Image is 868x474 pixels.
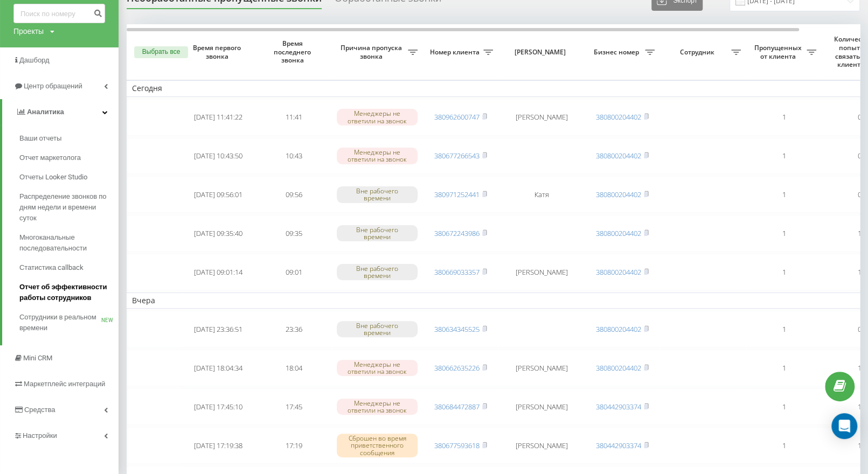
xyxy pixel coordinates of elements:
div: Вне рабочего времени [337,186,418,203]
td: 1 [746,138,822,175]
td: 1 [746,215,822,252]
a: Отчет об эффективности работы сотрудников [19,277,119,308]
input: Поиск по номеру [13,4,105,23]
span: Причина пропуска звонка [337,44,408,60]
td: [DATE] 09:56:01 [180,176,256,213]
span: Статистика callback [19,262,84,273]
a: 380800204402 [596,151,641,161]
td: 1 [746,176,822,213]
td: [PERSON_NAME] [498,388,585,425]
div: Менеджеры не ответили на звонок [337,148,418,164]
td: 17:45 [256,388,331,425]
span: Сотрудник [665,48,731,57]
span: Отчет об эффективности работы сотрудников [19,282,113,303]
td: [PERSON_NAME] [498,350,585,386]
td: [DATE] 18:04:34 [180,350,256,386]
div: Менеджеры не ответили на звонок [337,360,418,376]
td: 1 [746,311,822,347]
button: Выбрать все [134,46,188,58]
span: Отчеты Looker Studio [19,172,87,183]
a: 380669033357 [434,267,480,277]
td: [DATE] 17:45:10 [180,388,256,425]
span: Время последнего звонка [265,39,323,65]
td: [DATE] 09:35:40 [180,215,256,252]
td: [DATE] 17:19:38 [180,427,256,464]
div: Вне рабочего времени [337,225,418,241]
span: Центр обращений [24,82,82,90]
div: Сброшен во время приветственного сообщения [337,434,418,457]
td: [DATE] 10:43:50 [180,138,256,175]
a: Ваши отчеты [19,129,119,148]
td: [DATE] 11:41:22 [180,99,256,136]
span: Отчет маркетолога [19,152,81,163]
div: Вне рабочего времени [337,264,418,280]
td: 18:04 [256,350,331,386]
td: 11:41 [256,99,331,136]
a: Аналитика [2,99,119,125]
td: [PERSON_NAME] [498,99,585,136]
td: 1 [746,427,822,464]
a: 380684472887 [434,402,480,412]
td: [PERSON_NAME] [498,254,585,290]
div: Open Intercom Messenger [831,413,857,439]
a: Статистика callback [19,258,119,277]
span: Время первого звонка [189,44,247,60]
a: 380677266543 [434,151,480,161]
td: 1 [746,99,822,136]
span: Номер клиента [428,48,483,57]
a: 380672243986 [434,228,480,238]
a: 380677593618 [434,441,480,450]
span: Маркетплейс интеграций [24,380,105,388]
td: 09:35 [256,215,331,252]
a: Многоканальные последовательности [19,228,119,258]
a: Распределение звонков по дням недели и времени суток [19,187,119,228]
span: Сотрудники в реальном времени [19,312,101,333]
a: 380971252441 [434,190,480,199]
div: Проекты [13,26,44,37]
td: 1 [746,254,822,290]
a: 380800204402 [596,363,641,373]
a: 380800204402 [596,190,641,199]
a: 380800204402 [596,228,641,238]
span: Средства [24,406,55,414]
td: 09:01 [256,254,331,290]
span: Аналитика [27,108,64,116]
td: Катя [498,176,585,213]
td: 10:43 [256,138,331,175]
td: [DATE] 23:36:51 [180,311,256,347]
a: 380962600747 [434,112,480,122]
span: Пропущенных от клиента [752,44,807,60]
span: Многоканальные последовательности [19,232,113,254]
div: Менеджеры не ответили на звонок [337,399,418,415]
a: 380800204402 [596,112,641,122]
a: 380662635226 [434,363,480,373]
span: Ваши отчеты [19,133,61,144]
td: 17:19 [256,427,331,464]
a: 380442903374 [596,441,641,450]
td: 09:56 [256,176,331,213]
a: Сотрудники в реальном времениNEW [19,308,119,338]
div: Менеджеры не ответили на звонок [337,109,418,125]
a: 380634345525 [434,324,480,334]
span: [PERSON_NAME] [508,48,575,57]
span: Распределение звонков по дням недели и времени суток [19,191,113,224]
td: 1 [746,388,822,425]
span: Бизнес номер [590,48,645,57]
div: Вне рабочего времени [337,321,418,337]
td: [DATE] 09:01:14 [180,254,256,290]
td: 23:36 [256,311,331,347]
a: Отчеты Looker Studio [19,168,119,187]
td: 1 [746,350,822,386]
span: Настройки [23,431,57,440]
span: Дашборд [19,56,50,64]
a: 380800204402 [596,267,641,277]
a: 380442903374 [596,402,641,412]
a: 380800204402 [596,324,641,334]
a: Отчет маркетолога [19,148,119,168]
td: [PERSON_NAME] [498,427,585,464]
span: Mini CRM [23,354,52,362]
